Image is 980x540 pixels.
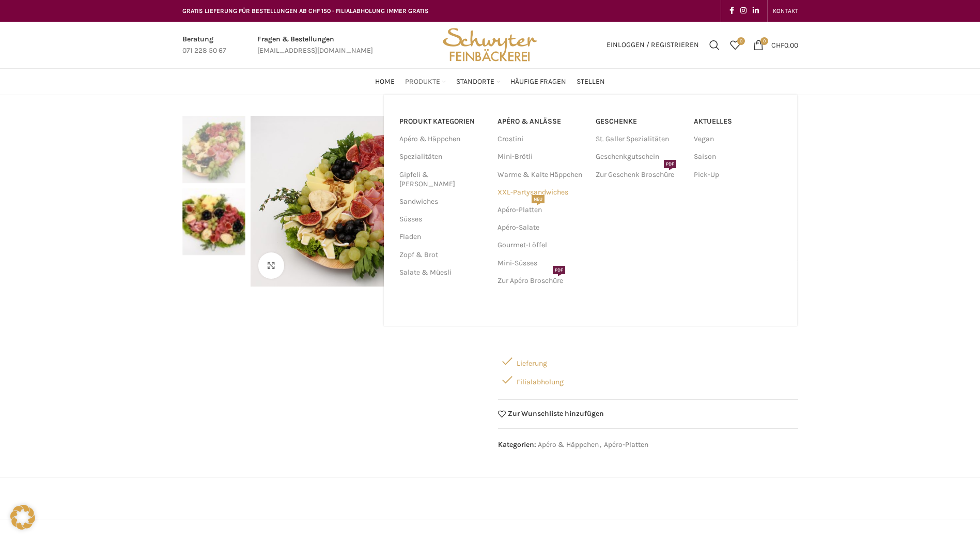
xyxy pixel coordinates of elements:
a: Zur Geschenk BroschürePDF [596,166,683,184]
span: Häufige Fragen [510,77,566,87]
span: PDF [553,266,565,274]
a: Spezialitäten [399,148,485,166]
span: Home [375,77,395,87]
a: Stellen [577,71,605,92]
span: CHF [771,40,784,49]
a: Apéro-Salate [497,219,585,236]
span: Kategorien: [498,440,536,449]
div: Main navigation [177,71,803,92]
a: KONTAKT [773,1,798,21]
a: Crostini [497,130,585,148]
span: , [600,439,601,451]
a: Apéro & Häppchen [538,440,599,449]
a: Zopf & Brot [399,246,485,264]
a: Apéro-PlattenNEU [497,201,585,219]
a: Instagram social link [737,4,750,18]
a: Home [375,71,395,92]
a: Aktuelles [694,113,782,130]
a: Fladen [399,228,485,246]
span: GRATIS LIEFERUNG FÜR BESTELLUNGEN AB CHF 150 - FILIALABHOLUNG IMMER GRATIS [182,7,429,14]
a: Facebook social link [726,4,737,18]
bdi: 0.00 [771,40,798,49]
span: KONTAKT [773,7,798,14]
a: APÉRO & ANLÄSSE [497,113,585,130]
a: Salate & Müesli [399,264,485,281]
a: Häufige Fragen [510,71,566,92]
a: Infobox link [257,34,373,57]
span: PDF [664,160,676,168]
a: Gourmet-Löffel [497,236,585,254]
a: Geschenkgutschein [596,148,683,166]
span: Produkte [405,77,440,87]
a: Mini-Brötli [497,148,585,166]
a: Pick-Up [694,166,782,184]
div: Lieferung [498,352,798,370]
a: Zur Wunschliste hinzufügen [498,410,604,418]
a: Gipfeli & [PERSON_NAME] [399,166,485,193]
img: Fleisch-Käse Platte 6 Pers. [182,116,245,183]
a: Linkedin social link [750,4,762,18]
a: Mini-Süsses [497,254,585,272]
span: Einloggen / Registrieren [606,41,699,49]
div: 1 / 2 [248,116,485,287]
a: PRODUKT KATEGORIEN [399,113,485,130]
div: Secondary navigation [768,1,803,21]
span: Stellen [577,77,605,87]
span: 0 [737,37,745,45]
div: Meine Wunschliste [725,35,745,55]
a: Suchen [704,35,725,55]
span: Standorte [456,77,494,87]
a: Zur Apéro BroschürePDF [497,272,585,290]
a: Produkte [405,71,446,92]
span: 0 [760,37,768,45]
a: Einloggen / Registrieren [601,35,704,55]
a: Geschenke [596,113,683,130]
a: Sandwiches [399,193,485,211]
a: Standorte [456,71,500,92]
a: XXL-Partysandwiches [497,184,585,201]
a: Saison [694,148,782,166]
a: Warme & Kalte Häppchen [497,166,585,184]
img: Bäckerei Schwyter [439,22,540,68]
a: Apéro-Platten [604,440,648,449]
div: Filialabholung [498,370,798,389]
a: 0 [725,35,745,55]
a: St. Galler Spezialitäten [596,130,683,148]
div: 1 / 2 [182,116,245,188]
a: Infobox link [182,34,226,57]
iframe: Sicherer Rahmen für schnelle Bezahlvorgänge [496,319,800,343]
span: NEU [532,195,545,203]
div: 2 / 2 [182,188,245,261]
a: 0 CHF0.00 [748,35,803,55]
a: Vegan [694,130,782,148]
img: Fleisch-Käse Platte 6 Pers. – Bild 2 [182,188,245,256]
span: Zur Wunschliste hinzufügen [508,410,604,417]
a: Apéro & Häppchen [399,130,485,148]
a: Süsses [399,211,485,228]
a: Site logo [439,40,540,49]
